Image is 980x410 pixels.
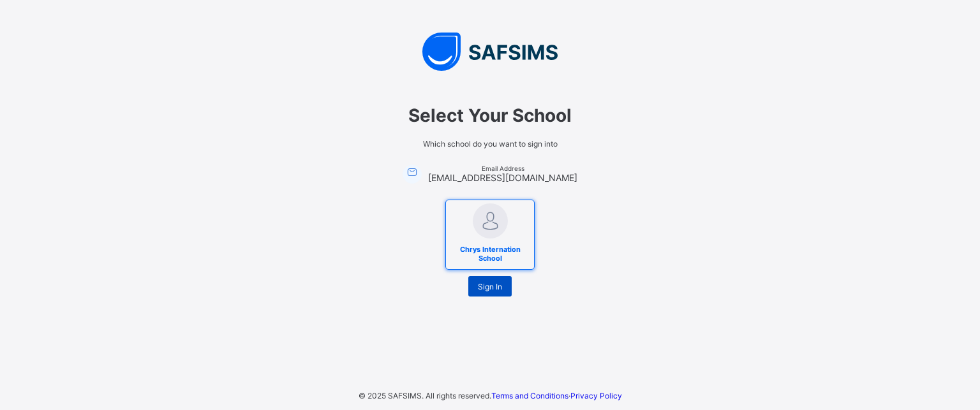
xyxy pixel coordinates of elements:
[428,172,577,183] span: [EMAIL_ADDRESS][DOMAIN_NAME]
[478,282,502,291] span: Sign In
[428,165,577,172] span: Email Address
[570,391,622,400] a: Privacy Policy
[491,391,622,400] span: ·
[311,105,669,126] span: Select Your School
[473,203,508,238] img: Chrys Internation School
[311,139,669,149] span: Which school do you want to sign into
[451,242,529,266] span: Chrys Internation School
[359,391,491,400] span: © 2025 SAFSIMS. All rights reserved.
[299,33,681,71] img: SAFSIMS Logo
[491,391,568,400] a: Terms and Conditions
